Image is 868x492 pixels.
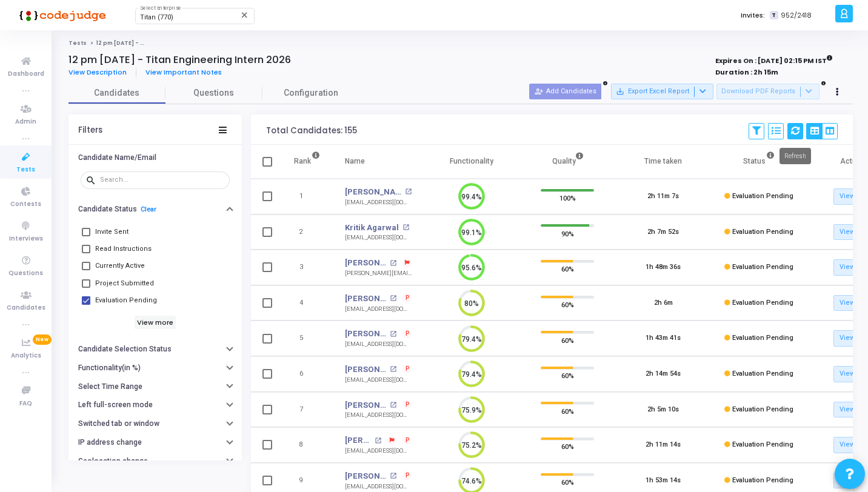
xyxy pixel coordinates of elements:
span: Contests [10,199,41,210]
h6: Left full-screen mode [78,401,153,410]
mat-icon: open_in_new [405,188,412,195]
mat-icon: open_in_new [375,437,381,444]
a: [PERSON_NAME] [345,257,387,269]
span: P [406,436,410,445]
label: Invites: [741,10,765,21]
div: [EMAIL_ADDRESS][DOMAIN_NAME] [345,233,412,242]
mat-icon: save_alt [616,87,624,96]
div: Time taken [644,155,682,168]
nav: breadcrumb [68,39,853,47]
div: [EMAIL_ADDRESS][DOMAIN_NAME] [345,411,412,420]
td: 3 [281,250,333,285]
a: Clear [141,205,156,213]
button: Switched tab or window [68,414,242,433]
span: Evaluation Pending [732,370,793,377]
a: Tests [68,39,87,47]
button: Candidate Name/Email [68,148,242,167]
h6: Functionality(in %) [78,364,141,373]
span: Invite Sent [95,225,129,239]
span: 90% [561,227,574,239]
button: Candidate Selection Status [68,340,242,359]
mat-icon: open_in_new [390,331,396,337]
a: [PERSON_NAME] [345,470,387,482]
button: Left full-screen mode [68,396,242,414]
span: 952/2418 [781,10,812,21]
a: [PERSON_NAME] [345,434,372,447]
div: 2h 7m 52s [647,227,679,238]
td: 8 [281,427,333,463]
div: 1h 43m 41s [646,333,681,344]
span: Titan (770) [140,13,173,21]
div: 2h 6m [654,298,673,308]
div: [PERSON_NAME][EMAIL_ADDRESS][DOMAIN_NAME] [345,269,412,278]
span: FAQ [19,399,32,409]
mat-icon: open_in_new [390,366,396,373]
a: [PERSON_NAME] [345,364,387,376]
a: [PERSON_NAME] [345,399,387,411]
span: 60% [561,263,574,275]
div: [EMAIL_ADDRESS][DOMAIN_NAME] [345,198,412,207]
div: 2h 14m 54s [646,369,681,379]
td: 4 [281,285,333,321]
span: Candidates [7,303,45,313]
span: 60% [561,370,574,382]
span: Candidates [68,87,165,99]
mat-icon: search [85,175,100,185]
th: Quality [519,145,615,179]
span: 12 pm [DATE] - Titan Engineering Intern 2026 [96,39,230,47]
div: 1h 53m 14s [646,476,681,486]
th: Rank [281,145,333,179]
span: P [406,293,410,303]
mat-icon: open_in_new [390,295,396,302]
span: P [406,329,410,339]
h4: 12 pm [DATE] - Titan Engineering Intern 2026 [68,54,291,66]
h6: Switched tab or window [78,419,159,428]
span: T [770,11,778,20]
div: Refresh [780,148,811,164]
span: Analytics [11,351,41,361]
span: 60% [561,405,574,417]
span: 60% [561,334,574,346]
td: 1 [281,179,333,214]
span: P [406,400,410,410]
span: Evaluation Pending [732,405,793,413]
strong: Duration : 2h 15m [715,67,778,77]
div: Name [345,155,365,168]
button: Geolocation change [68,452,242,471]
div: 2h 5m 10s [647,405,679,415]
h6: Select Time Range [78,382,142,391]
button: Select Time Range [68,377,242,396]
strong: Expires On : [DATE] 02:15 PM IST [715,53,833,66]
span: Questions [8,268,43,279]
td: 2 [281,214,333,250]
span: Evaluation Pending [732,263,793,271]
a: View Description [68,68,136,76]
span: Evaluation Pending [732,299,793,307]
span: Project Submitted [95,276,154,291]
span: 60% [561,299,574,311]
a: Kritik Agarwal [345,222,399,234]
span: Dashboard [8,69,44,79]
mat-icon: open_in_new [390,260,396,267]
span: Currently Active [95,259,145,273]
button: Functionality(in %) [68,359,242,377]
a: [PERSON_NAME] C [345,328,387,340]
button: Download PDF Reports [716,84,820,99]
span: Evaluation Pending [732,440,793,448]
button: IP address change [68,433,242,452]
span: Read Instructions [95,242,152,256]
div: [EMAIL_ADDRESS][DOMAIN_NAME] [345,305,412,314]
input: Search... [100,176,225,184]
h6: IP address change [78,438,142,447]
a: [PERSON_NAME] [345,293,387,305]
button: Export Excel Report [611,84,713,99]
mat-icon: person_add_alt [535,87,543,96]
div: 2h 11m 14s [646,440,681,450]
h6: Geolocation change [78,457,148,466]
h6: View more [135,316,176,329]
div: Total Candidates: 155 [266,126,357,136]
mat-icon: open_in_new [390,473,396,479]
h6: Candidate Name/Email [78,153,156,162]
span: 100% [559,192,576,204]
